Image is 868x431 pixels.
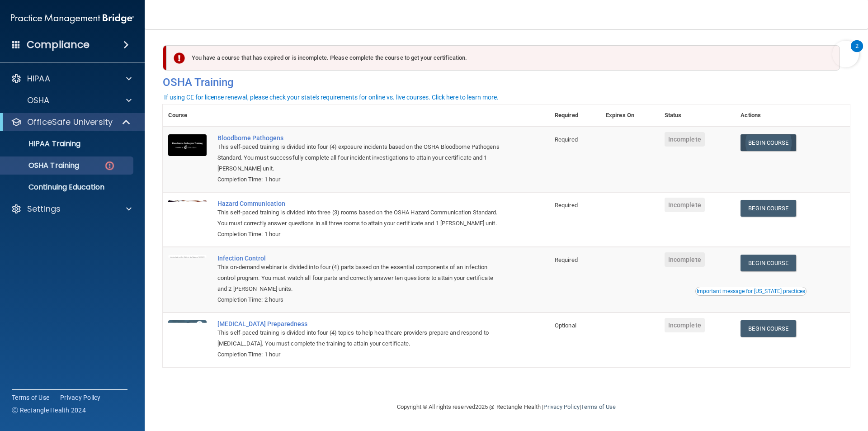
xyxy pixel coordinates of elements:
img: danger-circle.6113f641.png [104,160,115,171]
a: Begin Course [741,255,796,271]
th: Course [163,104,212,127]
a: Settings [11,204,132,214]
a: Privacy Policy [60,393,101,402]
div: Copyright © All rights reserved 2025 @ Rectangle Health | | [341,393,671,422]
a: Begin Course [741,320,796,337]
a: OfficeSafe University [11,117,131,128]
a: OSHA [11,95,132,106]
span: Incomplete [665,252,705,267]
div: Completion Time: 1 hour [217,349,504,360]
span: Incomplete [665,318,705,332]
th: Status [659,104,736,127]
a: [MEDICAL_DATA] Preparedness [217,320,504,327]
a: Begin Course [741,200,796,217]
button: Open Resource Center, 2 new notifications [832,41,859,67]
th: Required [549,104,600,127]
div: Completion Time: 2 hours [217,294,504,305]
div: This on-demand webinar is divided into four (4) parts based on the essential components of an inf... [217,262,504,294]
button: Read this if you are a dental practitioner in the state of CA [695,287,807,296]
a: HIPAA [11,73,132,84]
th: Actions [735,104,850,127]
span: Ⓒ Rectangle Health 2024 [12,406,86,415]
span: Required [555,202,578,208]
p: OSHA [27,95,50,106]
div: You have a course that has expired or is incomplete. Please complete the course to get your certi... [166,45,840,71]
p: OfficeSafe University [27,117,113,128]
div: Completion Time: 1 hour [217,229,504,240]
a: Privacy Policy [543,403,579,410]
a: Terms of Use [12,393,49,402]
p: Continuing Education [6,183,129,192]
div: Important message for [US_STATE] practices [697,289,805,294]
div: This self-paced training is divided into three (3) rooms based on the OSHA Hazard Communication S... [217,207,504,229]
p: OSHA Training [6,161,79,170]
a: Hazard Communication [217,200,504,207]
div: If using CE for license renewal, please check your state's requirements for online vs. live cours... [164,94,499,100]
span: Required [555,136,578,143]
a: Begin Course [741,134,796,151]
img: PMB logo [11,9,134,28]
p: HIPAA [27,73,50,84]
div: Completion Time: 1 hour [217,174,504,185]
th: Expires On [600,104,659,127]
h4: Compliance [27,38,90,51]
div: 2 [855,46,859,58]
button: If using CE for license renewal, please check your state's requirements for online vs. live cours... [163,93,500,102]
span: Required [555,256,578,263]
div: This self-paced training is divided into four (4) topics to help healthcare providers prepare and... [217,327,504,349]
p: HIPAA Training [6,139,80,148]
h4: OSHA Training [163,76,850,89]
p: Settings [27,204,61,214]
a: Terms of Use [581,403,616,410]
iframe: Drift Widget Chat Controller [712,367,857,403]
div: This self-paced training is divided into four (4) exposure incidents based on the OSHA Bloodborne... [217,142,504,174]
img: exclamation-circle-solid-danger.72ef9ffc.png [174,52,185,64]
span: Incomplete [665,132,705,147]
a: Bloodborne Pathogens [217,134,504,142]
span: Incomplete [665,198,705,212]
span: Optional [555,322,576,329]
a: Infection Control [217,255,504,262]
